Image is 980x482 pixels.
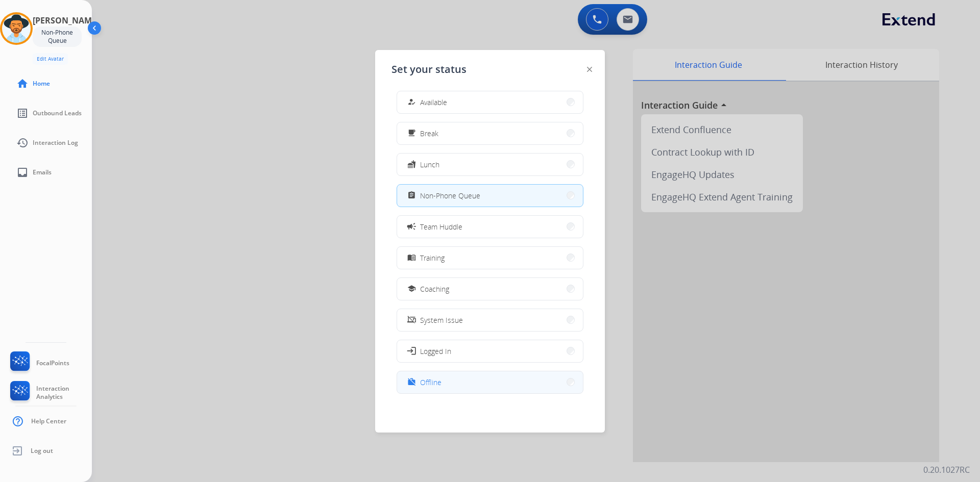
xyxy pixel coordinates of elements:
[406,346,416,356] mat-icon: login
[420,97,447,108] span: Available
[16,107,29,119] mat-icon: list_alt
[420,346,451,357] span: Logged In
[33,80,50,88] span: Home
[397,247,583,269] button: Training
[397,122,583,144] button: Break
[397,278,583,300] button: Coaching
[407,316,416,324] mat-icon: phonelink_off
[33,139,78,147] span: Interaction Log
[8,381,92,404] a: Interaction Analytics
[391,62,467,77] span: Set your status
[420,128,438,139] span: Break
[587,67,592,72] img: close-button
[397,185,583,207] button: Non-Phone Queue
[2,14,31,43] img: avatar
[420,190,480,201] span: Non-Phone Queue
[397,216,583,238] button: Team Huddle
[407,253,416,262] mat-icon: menu_book
[36,385,92,401] span: Interaction Analytics
[31,447,53,455] span: Log out
[420,377,442,388] span: Offline
[33,168,52,176] span: Emails
[407,129,416,138] mat-icon: free_breakfast
[31,417,66,425] span: Help Center
[16,78,29,90] mat-icon: home
[397,340,583,362] button: Logged In
[420,221,462,232] span: Team Huddle
[397,371,583,393] button: Offline
[33,27,82,47] div: Non-Phone Queue
[33,53,68,65] button: Edit Avatar
[33,109,82,117] span: Outbound Leads
[397,309,583,331] button: System Issue
[420,284,449,294] span: Coaching
[36,359,69,367] span: FocalPoints
[420,159,439,170] span: Lunch
[16,166,29,179] mat-icon: inbox
[407,285,416,293] mat-icon: school
[397,91,583,113] button: Available
[33,14,99,27] h3: [PERSON_NAME]
[407,378,416,387] mat-icon: work_off
[397,154,583,175] button: Lunch
[406,221,416,232] mat-icon: campaign
[407,160,416,169] mat-icon: fastfood
[8,351,69,375] a: FocalPoints
[407,98,416,107] mat-icon: how_to_reg
[407,191,416,200] mat-icon: assignment
[16,137,29,149] mat-icon: history
[420,315,463,325] span: System Issue
[923,464,970,476] p: 0.20.1027RC
[420,252,445,263] span: Training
